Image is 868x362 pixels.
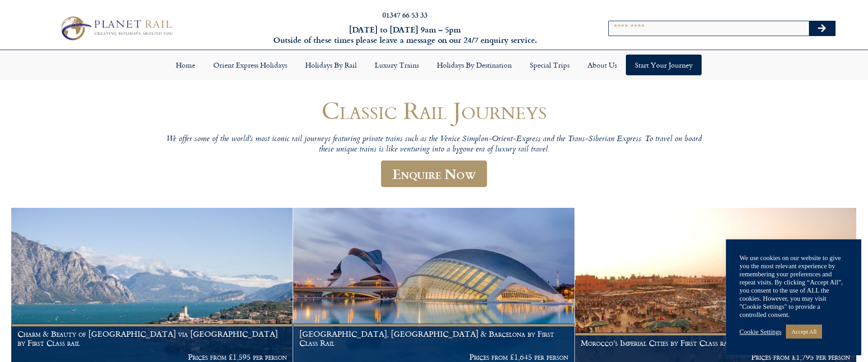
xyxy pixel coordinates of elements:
[739,254,848,319] div: We use cookies on our website to give you the most relevant experience by remembering your prefer...
[18,353,287,362] p: Prices from £1,595 per person
[381,160,487,187] a: Enquire Now
[234,24,576,46] h6: [DATE] to [DATE] 9am – 5pm Outside of these times please leave a message on our 24/7 enquiry serv...
[299,330,569,347] h1: [GEOGRAPHIC_DATA], [GEOGRAPHIC_DATA] & Barcelona by First Class Rail
[581,339,850,348] h1: Morocco’s Imperial Cities by First Class rail and ferry
[521,55,579,75] a: Special Trips
[18,330,287,347] h1: Charm & Beauty of [GEOGRAPHIC_DATA] via [GEOGRAPHIC_DATA] by First Class rail
[296,55,366,75] a: Holidays by Rail
[164,97,705,124] h1: Classic Rail Journeys
[299,353,569,362] p: Prices from £1,645 per person
[167,55,204,75] a: Home
[56,14,175,43] img: Planet Rail Train Holidays Logo
[626,55,702,75] a: Start your Journey
[204,55,296,75] a: Orient Express Holidays
[428,55,521,75] a: Holidays by Destination
[786,325,822,339] a: Accept All
[579,55,626,75] a: About Us
[5,55,863,75] nav: Menu
[164,134,705,156] p: We offer some of the world’s most iconic rail journeys featuring private trains such as the Venic...
[739,328,781,336] a: Cookie Settings
[581,353,850,362] p: Prices from £1,795 per person
[366,55,428,75] a: Luxury Trains
[809,21,835,36] button: Search
[382,9,427,20] a: 01347 66 53 33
